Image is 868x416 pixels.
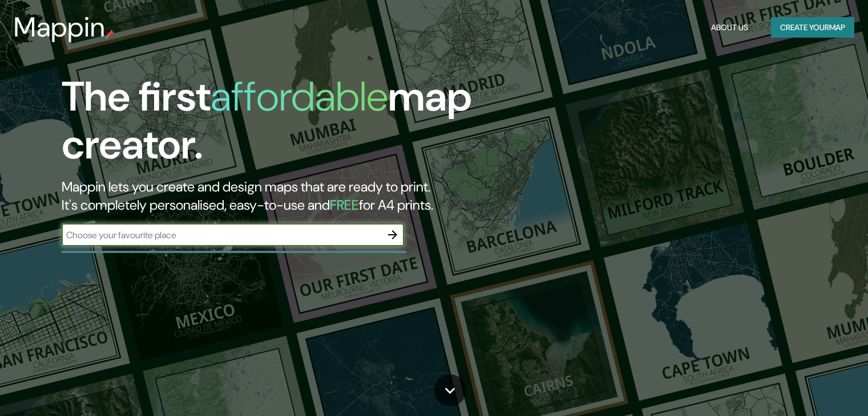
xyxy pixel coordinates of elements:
h1: affordable [211,70,388,123]
iframe: Help widget launcher [766,372,855,403]
h3: Mappin [14,11,106,43]
button: Create yourmap [771,17,854,38]
img: mappin-pin [106,30,115,39]
button: About Us [706,17,753,38]
h1: The first map creator. [62,73,496,178]
h2: Mappin lets you create and design maps that are ready to print. It's completely personalised, eas... [62,178,496,214]
h5: FREE [330,196,359,214]
input: Choose your favourite place [62,229,381,242]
